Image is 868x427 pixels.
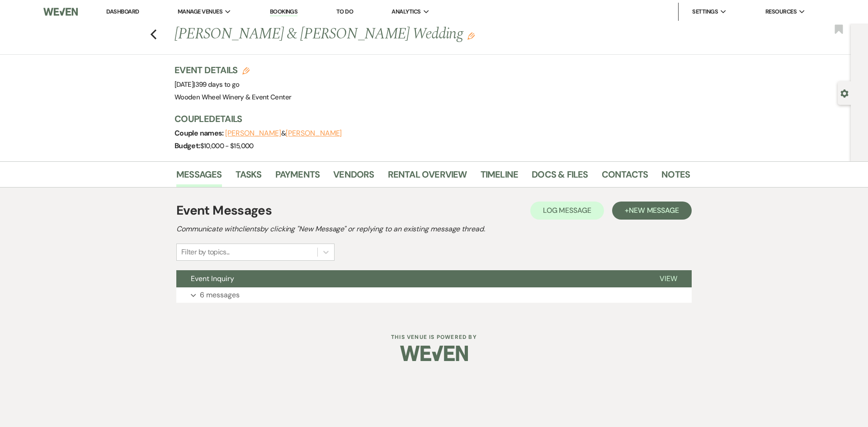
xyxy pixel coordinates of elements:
h1: [PERSON_NAME] & [PERSON_NAME] Wedding [175,23,580,45]
a: Payments [275,167,320,187]
span: 399 days to go [195,80,240,89]
h3: Couple Details [175,113,681,125]
a: Dashboard [106,8,139,15]
p: 6 messages [200,289,240,301]
span: Log Message [543,206,591,215]
span: Analytics [392,7,420,16]
button: Open lead details [840,89,849,97]
span: Wooden Wheel Winery & Event Center [175,93,291,102]
span: Manage Venues [178,7,222,16]
h1: Event Messages [176,201,272,220]
a: Notes [661,167,690,187]
span: $10,000 - $15,000 [200,141,254,150]
span: View [660,274,677,283]
span: Settings [692,7,718,16]
span: Resources [765,7,797,16]
span: Event Inquiry [191,274,234,283]
span: Budget: [175,141,200,150]
a: Rental Overview [388,167,467,187]
h3: Event Details [175,64,291,76]
div: Filter by topics... [181,247,230,258]
button: 6 messages [176,287,692,303]
button: [PERSON_NAME] [286,130,342,137]
a: Contacts [602,167,648,187]
button: Edit [467,32,475,40]
a: Vendors [333,167,374,187]
a: Timeline [481,167,519,187]
span: New Message [629,206,679,215]
h2: Communicate with clients by clicking "New Message" or replying to an existing message thread. [176,224,692,235]
span: & [225,129,342,138]
a: Messages [176,167,222,187]
span: [DATE] [175,80,240,89]
img: Weven Logo [43,2,78,21]
button: [PERSON_NAME] [225,130,281,137]
span: | [193,80,239,89]
a: Bookings [270,8,298,16]
button: Log Message [530,202,604,220]
button: +New Message [612,202,692,220]
a: Tasks [236,167,262,187]
button: Event Inquiry [176,270,645,287]
a: Docs & Files [532,167,588,187]
button: View [645,270,692,287]
a: To Do [336,8,353,15]
img: Weven Logo [400,338,468,369]
span: Couple names: [175,128,225,138]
